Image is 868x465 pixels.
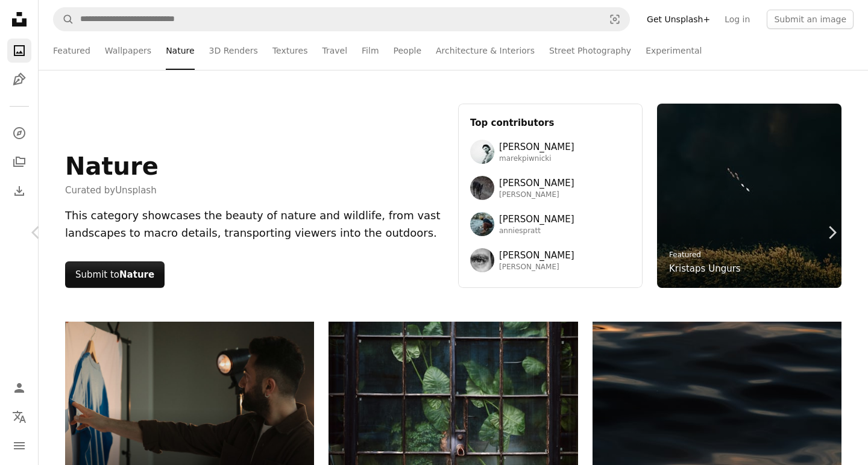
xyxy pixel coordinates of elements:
[717,10,757,29] a: Log in
[7,434,31,458] button: Menu
[796,175,868,290] a: Next
[499,212,574,226] span: [PERSON_NAME]
[209,31,258,70] a: 3D Renders
[7,67,31,92] a: Illustrations
[499,154,574,164] span: marekpiwnicki
[54,8,74,31] button: Search Unsplash
[470,248,631,272] a: Avatar of user Francesco Ungaro[PERSON_NAME][PERSON_NAME]
[470,140,631,164] a: Avatar of user Marek Piwnicki[PERSON_NAME]marekpiwnicki
[499,248,574,263] span: [PERSON_NAME]
[7,376,31,400] a: Log in / Sign up
[7,150,31,174] a: Collections
[646,31,702,70] a: Experimental
[470,116,631,130] h3: Top contributors
[7,121,31,145] a: Explore
[115,185,157,196] a: Unsplash
[53,7,630,31] form: Find visuals sitewide
[549,31,631,70] a: Street Photography
[470,176,631,200] a: Avatar of user Wolfgang Hasselmann[PERSON_NAME][PERSON_NAME]
[65,261,165,288] button: Submit toNature
[600,8,629,31] button: Visual search
[499,263,574,272] span: [PERSON_NAME]
[470,140,494,164] img: Avatar of user Marek Piwnicki
[669,261,741,276] a: Kristaps Ungurs
[329,410,577,420] a: Lush green plants seen through a weathered glass door.
[7,405,31,429] button: Language
[499,140,574,154] span: [PERSON_NAME]
[65,183,159,198] span: Curated by
[470,176,494,200] img: Avatar of user Wolfgang Hasselmann
[669,251,701,259] a: Featured
[436,31,535,70] a: Architecture & Interiors
[7,39,31,63] a: Photos
[499,190,574,200] span: [PERSON_NAME]
[470,212,631,236] a: Avatar of user Annie Spratt[PERSON_NAME]anniespratt
[105,31,151,70] a: Wallpapers
[394,31,422,70] a: People
[640,10,717,29] a: Get Unsplash+
[499,226,574,236] span: anniespratt
[767,10,854,29] button: Submit an image
[53,31,90,70] a: Featured
[65,207,444,242] div: This category showcases the beauty of nature and wildlife, from vast landscapes to macro details,...
[362,31,379,70] a: Film
[322,31,347,70] a: Travel
[65,152,159,181] h1: Nature
[272,31,308,70] a: Textures
[119,269,154,280] strong: Nature
[470,212,494,236] img: Avatar of user Annie Spratt
[470,248,494,272] img: Avatar of user Francesco Ungaro
[499,176,574,190] span: [PERSON_NAME]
